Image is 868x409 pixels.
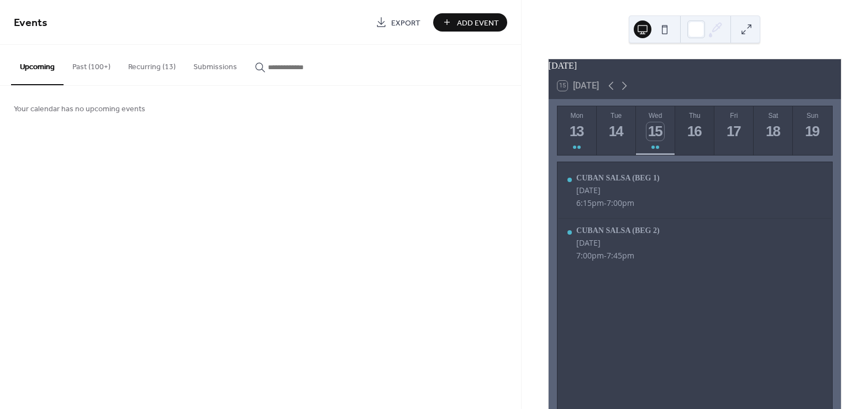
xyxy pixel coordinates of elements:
button: Submissions [185,45,246,84]
div: 18 [764,122,782,141]
div: Sun [796,112,829,120]
a: Export [367,13,429,32]
div: 16 [686,122,704,141]
button: Add Event [433,13,507,32]
span: Events [14,12,48,34]
button: Wed15 [636,106,675,155]
button: Recurring (13) [119,45,185,84]
div: 14 [607,122,625,141]
button: Past (100+) [64,45,119,84]
div: CUBAN SALSA (BEG 1) [576,174,660,183]
div: [DATE] [576,237,660,248]
div: Tue [600,112,633,120]
div: [DATE] [549,59,841,73]
span: 6:15pm [576,198,604,208]
span: 7:00pm [576,250,604,261]
div: Thu [678,112,711,120]
span: Export [391,17,420,29]
div: 17 [725,122,743,141]
div: 19 [803,122,822,141]
button: Upcoming [11,45,64,85]
button: Mon13 [557,106,597,155]
div: Mon [561,112,593,120]
button: Sat18 [754,106,793,155]
span: - [604,250,607,261]
div: [DATE] [576,185,660,195]
div: CUBAN SALSA (BEG 2) [576,226,660,235]
div: 13 [568,122,586,141]
span: - [604,198,607,208]
button: Thu16 [675,106,714,155]
div: 15 [646,122,665,141]
span: Your calendar has no upcoming events [14,103,145,115]
span: 7:00pm [607,198,634,208]
div: Wed [639,112,672,120]
button: Tue14 [597,106,636,155]
button: Sun19 [793,106,832,155]
div: Fri [718,112,750,120]
span: Add Event [457,17,499,29]
span: 7:45pm [607,250,634,261]
button: Fri17 [714,106,754,155]
div: Sat [757,112,790,120]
